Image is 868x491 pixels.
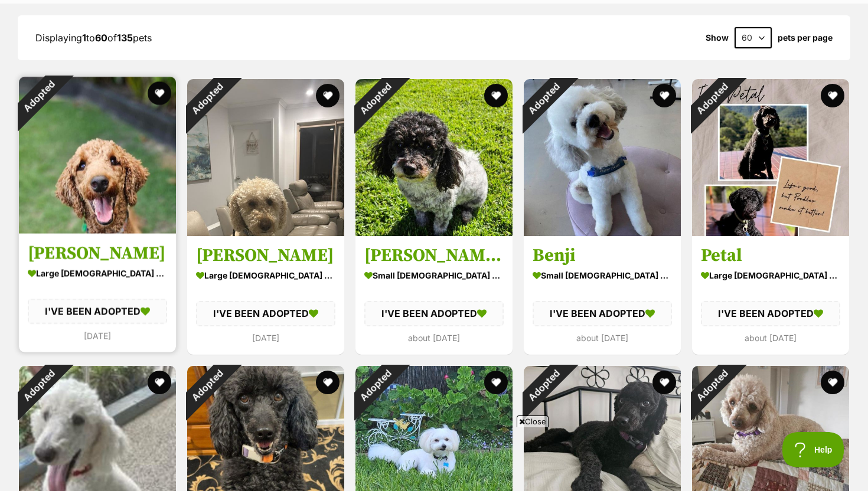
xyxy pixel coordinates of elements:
button: favourite [821,84,844,107]
h3: Petal [701,244,840,267]
div: [DATE] [28,328,167,343]
button: favourite [148,81,171,105]
div: I'VE BEEN ADOPTED [701,301,840,326]
button: favourite [316,371,340,394]
h3: [PERSON_NAME] [28,242,167,264]
div: Adopted [340,351,410,421]
div: I'VE BEEN ADOPTED [533,301,672,326]
a: [PERSON_NAME] [PERSON_NAME] small [DEMOGRAPHIC_DATA] Dog I'VE BEEN ADOPTED about [DATE] favourite [355,235,513,354]
iframe: Help Scout Beacon - Open [782,432,844,467]
a: Benji small [DEMOGRAPHIC_DATA] Dog I'VE BEEN ADOPTED about [DATE] favourite [524,235,681,354]
label: pets per page [778,33,833,42]
span: Show [706,33,729,42]
a: Adopted [524,227,681,238]
div: Adopted [4,351,74,421]
div: about [DATE] [701,330,840,346]
div: Adopted [677,64,747,134]
div: Adopted [340,64,410,134]
div: Adopted [508,64,579,134]
img: Petal [692,79,849,236]
img: Ralph [187,79,344,236]
h3: Benji [533,244,672,267]
button: favourite [148,371,171,394]
button: favourite [316,84,340,107]
iframe: Advertisement [148,432,720,485]
a: Adopted [692,227,849,238]
div: large [DEMOGRAPHIC_DATA] Dog [28,264,167,281]
a: Adopted [19,224,176,236]
div: small [DEMOGRAPHIC_DATA] Dog [533,267,672,284]
div: small [DEMOGRAPHIC_DATA] Dog [364,267,504,284]
strong: 135 [117,32,133,44]
span: Close [517,415,549,427]
strong: 1 [82,32,86,44]
div: Adopted [677,351,747,421]
div: large [DEMOGRAPHIC_DATA] Dog [196,267,335,284]
div: I'VE BEEN ADOPTED [196,301,335,326]
div: large [DEMOGRAPHIC_DATA] Dog [701,267,840,284]
div: about [DATE] [364,330,504,346]
button: favourite [484,84,508,107]
h3: [PERSON_NAME] [196,244,335,267]
a: Adopted [187,227,344,238]
span: Displaying to of pets [35,32,152,44]
div: Adopted [172,351,242,421]
a: [PERSON_NAME] large [DEMOGRAPHIC_DATA] Dog I'VE BEEN ADOPTED [DATE] favourite [19,233,176,352]
a: Adopted [355,227,513,238]
div: I'VE BEEN ADOPTED [364,301,504,326]
strong: 60 [95,32,107,44]
a: Petal large [DEMOGRAPHIC_DATA] Dog I'VE BEEN ADOPTED about [DATE] favourite [692,235,849,354]
button: favourite [652,371,676,394]
div: I'VE BEEN ADOPTED [28,299,167,323]
div: [DATE] [196,330,335,346]
img: Betty [19,77,176,234]
a: [PERSON_NAME] large [DEMOGRAPHIC_DATA] Dog I'VE BEEN ADOPTED [DATE] favourite [187,235,344,354]
button: favourite [821,371,844,394]
div: about [DATE] [533,330,672,346]
div: Adopted [4,61,74,132]
button: favourite [652,84,676,107]
button: favourite [484,371,508,394]
div: Adopted [172,64,242,134]
img: Benji [524,79,681,236]
img: Peggy Sue [355,79,513,236]
div: Adopted [508,351,579,421]
h3: [PERSON_NAME] [PERSON_NAME] [364,244,504,267]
